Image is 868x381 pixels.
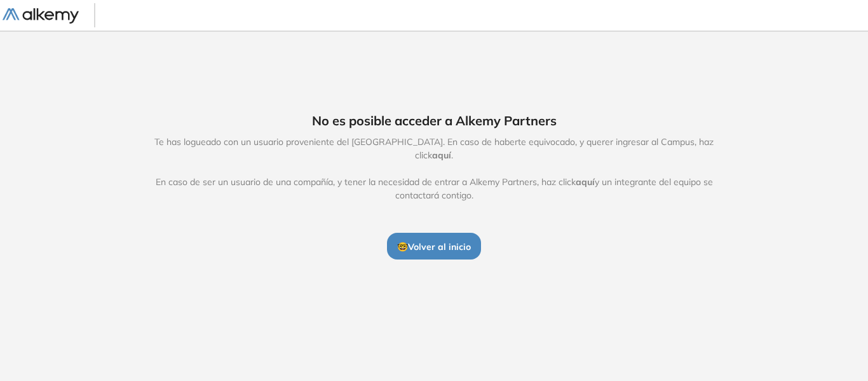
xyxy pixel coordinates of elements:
span: Te has logueado con un usuario proveniente del [GEOGRAPHIC_DATA]. En caso de haberte equivocado, ... [141,135,727,202]
span: 🤓 Volver al inicio [397,241,471,253]
img: Logo [3,8,79,24]
span: aquí [576,176,595,188]
button: 🤓Volver al inicio [387,233,481,260]
span: No es posible acceder a Alkemy Partners [312,111,557,130]
span: aquí [432,149,451,161]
